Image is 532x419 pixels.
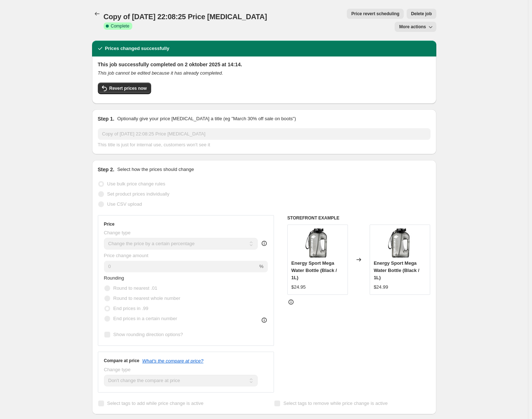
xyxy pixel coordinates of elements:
span: Price change amount [104,253,149,258]
button: What's the compare at price? [142,358,204,364]
img: energy-sport-mega-vattenflaska-248556_3c5a2bc0-7dc8-40fa-844b-a84ab0571bbe-857793_80x.jpg [303,229,332,257]
span: More actions [399,24,426,30]
span: Complete [111,23,129,29]
h2: Step 1. [98,115,115,122]
input: 30% off holiday sale [98,128,431,140]
span: Show rounding direction options? [113,332,183,337]
span: Use CSV upload [107,201,142,207]
span: Change type [104,230,131,235]
button: More actions [395,22,436,32]
div: $24.95 [291,284,306,291]
p: Select how the prices should change [117,166,194,173]
h2: Step 2. [98,166,115,173]
span: Price revert scheduling [351,11,399,17]
span: Round to nearest .01 [113,285,157,291]
h6: STOREFRONT EXAMPLE [287,215,431,221]
h3: Price [104,221,115,227]
span: Revert prices now [109,85,147,91]
button: Revert prices now [98,83,151,94]
h3: Compare at price [104,358,140,364]
button: Delete job [407,9,436,19]
span: Rounding [104,275,124,281]
span: End prices in a certain number [113,316,177,321]
span: Copy of [DATE] 22:08:25 Price [MEDICAL_DATA] [104,13,267,21]
span: Select tags to add while price change is active [107,401,204,406]
span: Energy Sport Mega Water Bottle (Black / 1L) [291,260,337,280]
h2: Prices changed successfully [105,45,170,52]
span: Use bulk price change rules [107,181,165,187]
img: energy-sport-mega-vattenflaska-248556_3c5a2bc0-7dc8-40fa-844b-a84ab0571bbe-857793_80x.jpg [386,229,415,257]
p: Optionally give your price [MEDICAL_DATA] a title (eg "March 30% off sale on boots") [117,115,296,122]
span: Round to nearest whole number [113,296,180,301]
span: Delete job [411,11,432,17]
span: Energy Sport Mega Water Bottle (Black / 1L) [374,260,419,280]
i: This job cannot be edited because it has already completed. [98,70,223,76]
span: Set product prices individually [107,191,170,197]
div: help [261,240,268,247]
span: End prices in .99 [113,306,149,311]
input: -15 [104,261,258,272]
div: $24.99 [374,284,388,291]
button: Price revert scheduling [347,9,404,19]
h2: This job successfully completed on 2 oktober 2025 at 14:14. [98,61,431,68]
button: Price change jobs [92,9,102,19]
span: Select tags to remove while price change is active [283,401,388,406]
span: % [259,264,263,269]
span: Change type [104,367,131,372]
span: This title is just for internal use, customers won't see it [98,142,210,147]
